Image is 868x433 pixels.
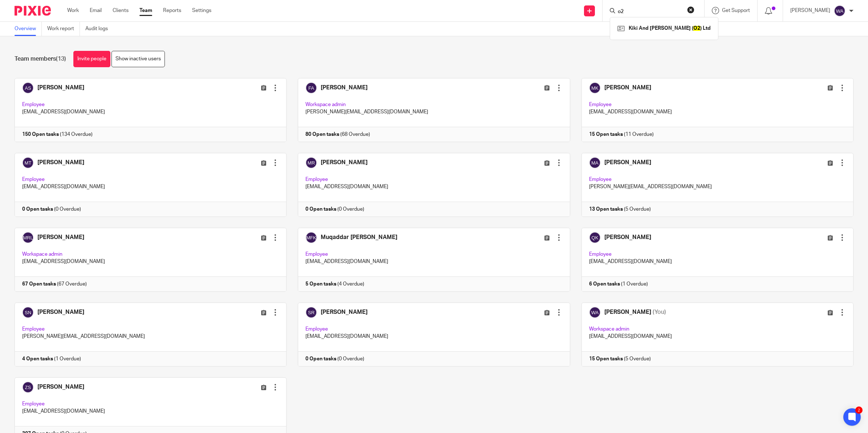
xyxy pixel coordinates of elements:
button: Clear [687,6,694,13]
input: Search [617,9,682,15]
img: Pixie [15,6,51,16]
span: Get Support [722,8,750,13]
a: Email [90,7,102,14]
a: Team [139,7,152,14]
a: Settings [192,7,211,14]
p: [PERSON_NAME] [790,7,830,14]
a: Reports [163,7,181,14]
a: Overview [15,22,42,36]
a: Work report [47,22,80,36]
a: Invite people [73,51,110,67]
img: svg%3E [834,5,845,17]
span: (13) [56,56,66,62]
a: Show inactive users [111,51,165,67]
a: Audit logs [85,22,113,36]
a: Work [67,7,79,14]
h1: Team members [15,55,66,63]
a: Clients [113,7,129,14]
div: 2 [855,406,863,414]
